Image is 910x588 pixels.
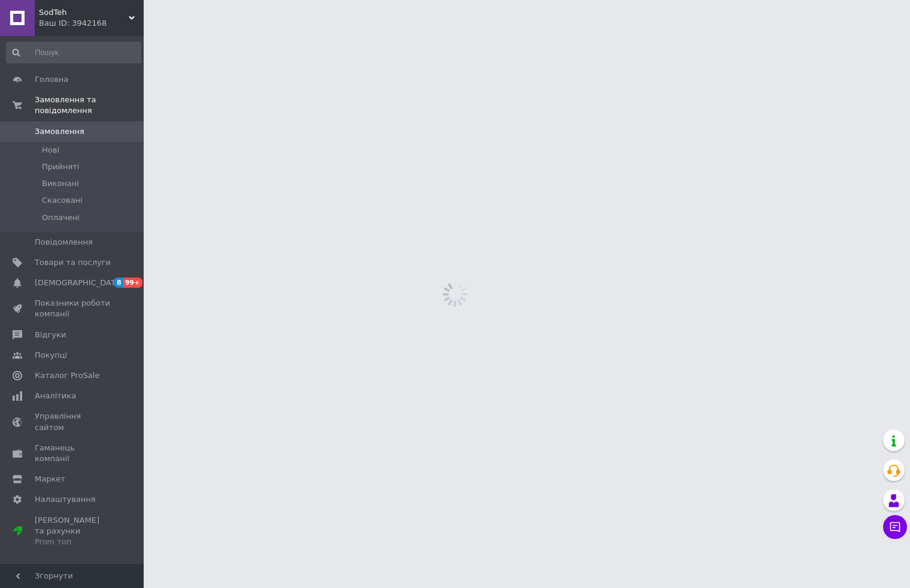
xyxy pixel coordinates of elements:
span: Покупці [35,350,67,361]
span: Відгуки [35,330,66,340]
button: Чат з покупцем [883,515,907,539]
span: Каталог ProSale [35,370,99,381]
span: Замовлення [35,126,84,137]
span: 99+ [123,278,143,288]
div: Prom топ [35,537,111,547]
span: Виконані [42,178,79,189]
span: Налаштування [35,494,96,505]
span: Аналітика [35,391,76,401]
span: Маркет [35,474,65,485]
span: SodTeh [39,7,129,18]
span: Нові [42,145,59,156]
span: [PERSON_NAME] та рахунки [35,515,111,548]
span: Управління сайтом [35,411,111,432]
span: Замовлення та повідомлення [35,95,144,116]
span: Гаманець компанії [35,443,111,464]
span: Товари та послуги [35,257,111,268]
span: Повідомлення [35,237,93,248]
span: Прийняті [42,162,79,172]
span: Скасовані [42,195,83,206]
span: 8 [114,278,123,288]
span: Оплачені [42,212,80,223]
span: Показники роботи компанії [35,298,111,319]
div: Ваш ID: 3942168 [39,18,144,29]
input: Пошук [6,42,141,63]
span: Головна [35,74,68,85]
span: [DEMOGRAPHIC_DATA] [35,278,123,288]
